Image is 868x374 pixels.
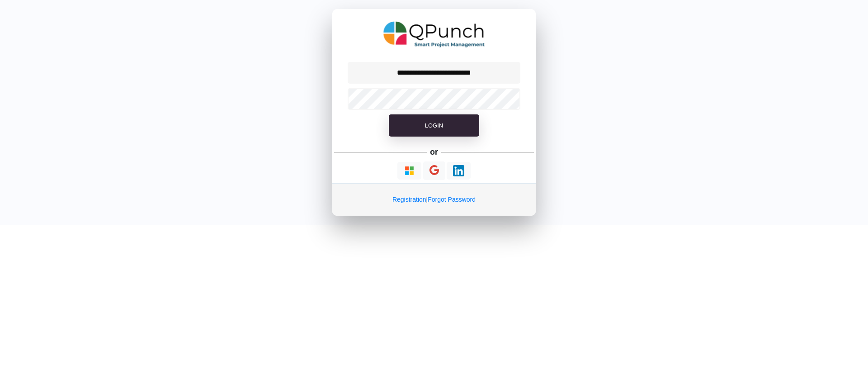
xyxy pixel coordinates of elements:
[392,196,426,203] a: Registration
[332,183,536,216] div: |
[423,161,445,180] button: Continue With Google
[453,165,464,176] img: Loading...
[429,146,440,158] h5: or
[425,122,443,129] span: Login
[404,165,415,176] img: Loading...
[397,162,421,180] button: Continue With Microsoft Azure
[389,114,479,137] button: Login
[383,18,485,51] img: QPunch
[447,162,471,180] button: Continue With LinkedIn
[428,196,476,203] a: Forgot Password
